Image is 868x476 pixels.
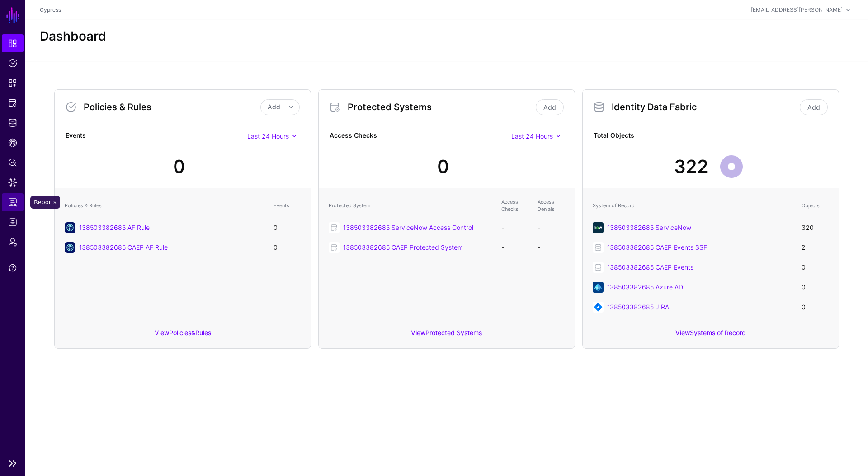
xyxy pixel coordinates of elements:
[173,153,185,180] div: 0
[797,218,833,238] td: 320
[497,194,533,218] th: Access Checks
[330,131,511,142] strong: Access Checks
[437,153,449,180] div: 0
[588,194,797,218] th: System of Record
[268,103,280,111] span: Add
[79,224,150,231] a: 138503382685 AF Rule
[2,54,24,72] a: Policies
[751,6,843,14] div: [EMAIL_ADDRESS][PERSON_NAME]
[8,39,17,48] span: Dashboard
[324,194,497,218] th: Protected System
[607,243,707,251] a: 138503382685 CAEP Events SSF
[79,243,168,251] a: 138503382685 CAEP AF Rule
[66,131,247,142] strong: Events
[5,5,21,25] a: SGNL
[593,222,604,233] img: svg+xml;base64,PHN2ZyB3aWR0aD0iNjQiIGhlaWdodD0iNjQiIHZpZXdCb3g9IjAgMCA2NCA2NCIgZmlsbD0ibm9uZSIgeG...
[343,224,473,231] a: 138503382685 ServiceNow Access Control
[55,322,311,348] div: View &
[593,282,604,293] img: svg+xml;base64,PHN2ZyB3aWR0aD0iNjQiIGhlaWdodD0iNjQiIHZpZXdCb3g9IjAgMCA2NCA2NCIgZmlsbD0ibm9uZSIgeG...
[583,322,839,348] div: View
[612,102,798,112] h3: Identity Data Fabric
[425,329,482,336] a: Protected Systems
[8,263,17,272] span: Support
[169,329,191,336] a: Policies
[593,302,604,313] img: svg+xml;base64,PHN2ZyB3aWR0aD0iNjQiIGhlaWdodD0iNjQiIHZpZXdCb3g9IjAgMCA2NCA2NCIgZmlsbD0ibm9uZSIgeG...
[607,283,683,291] a: 138503382685 Azure AD
[40,6,61,13] a: Cypress
[607,263,693,271] a: 138503382685 CAEP Events
[2,154,24,172] a: Policy Lens
[2,233,24,251] a: Admin
[536,99,564,115] a: Add
[195,329,211,336] a: Rules
[8,198,17,207] span: Reports
[8,158,17,167] span: Policy Lens
[84,102,260,112] h3: Policies & Rules
[8,138,17,147] span: CAEP Hub
[2,114,24,132] a: Identity Data Fabric
[247,132,289,140] span: Last 24 Hours
[533,238,569,257] td: -
[8,59,17,68] span: Policies
[2,213,24,231] a: Logs
[797,277,833,297] td: 0
[30,196,60,209] div: Reports
[511,132,553,140] span: Last 24 Hours
[533,218,569,238] td: -
[497,218,533,238] td: -
[319,322,575,348] div: View
[674,153,708,180] div: 322
[343,243,463,251] a: 138503382685 CAEP Protected System
[8,218,17,227] span: Logs
[269,194,305,218] th: Events
[594,131,828,142] strong: Total Objects
[60,194,269,218] th: Policies & Rules
[2,134,24,152] a: CAEP Hub
[8,178,17,187] span: Data Lens
[269,218,305,238] td: 0
[8,98,17,107] span: Protected Systems
[497,238,533,257] td: -
[348,102,534,112] h3: Protected Systems
[2,74,24,92] a: Snippets
[2,173,24,191] a: Data Lens
[797,194,833,218] th: Objects
[607,224,691,231] a: 138503382685 ServiceNow
[2,34,24,52] a: Dashboard
[533,194,569,218] th: Access Denials
[797,257,833,277] td: 0
[8,238,17,247] span: Admin
[800,99,828,115] a: Add
[8,118,17,127] span: Identity Data Fabric
[2,94,24,112] a: Protected Systems
[690,329,746,336] a: Systems of Record
[607,303,669,311] a: 138503382685 JIRA
[797,297,833,317] td: 0
[8,79,17,88] span: Snippets
[269,238,305,257] td: 0
[2,193,24,211] a: Reports
[40,29,106,44] h2: Dashboard
[797,238,833,257] td: 2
